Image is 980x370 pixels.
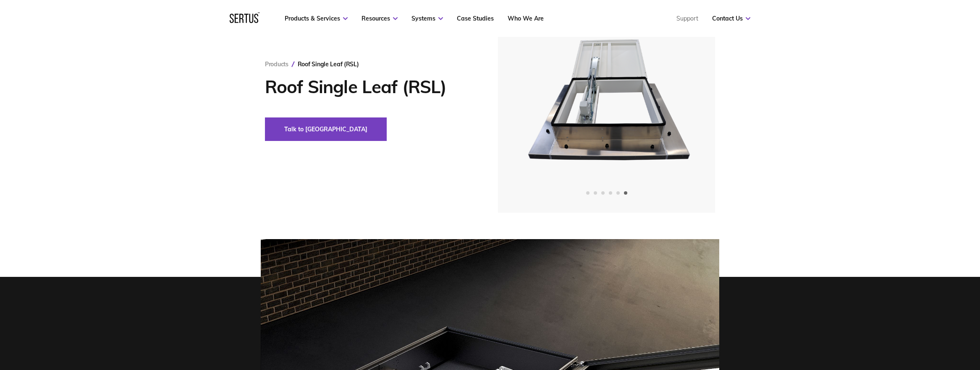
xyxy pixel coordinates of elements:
a: Contact Us [712,15,750,22]
a: Systems [411,15,443,22]
a: Products & Services [285,15,348,22]
span: Go to slide 3 [601,191,605,195]
a: Products [265,60,288,68]
a: Who We Are [508,15,544,22]
span: Go to slide 5 [616,191,620,195]
span: Go to slide 2 [594,191,597,195]
span: Go to slide 4 [609,191,612,195]
a: Case Studies [457,15,494,22]
h1: Roof Single Leaf (RSL) [265,76,473,97]
span: Go to slide 1 [586,191,590,195]
button: Talk to [GEOGRAPHIC_DATA] [265,117,387,141]
a: Support [676,15,698,22]
iframe: Chat Widget [829,273,980,370]
a: Resources [362,15,398,22]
